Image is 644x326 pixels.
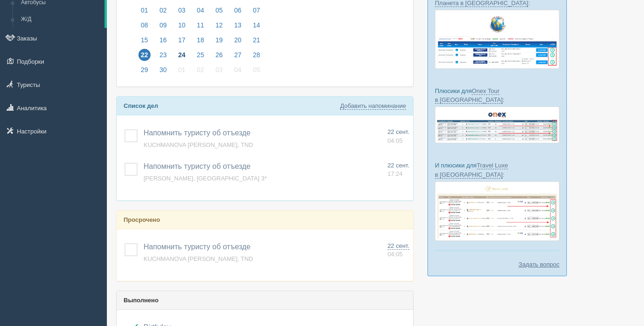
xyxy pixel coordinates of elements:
[144,255,253,262] a: KUCHMANOVA [PERSON_NAME], TND
[176,64,188,76] span: 01
[388,170,403,177] span: 17:24
[229,20,247,35] a: 13
[248,5,263,20] a: 07
[519,260,559,269] a: Задать вопрос
[173,5,191,20] a: 03
[192,65,210,80] a: 02
[213,64,225,76] span: 03
[213,34,225,46] span: 19
[232,64,244,76] span: 04
[435,10,559,68] img: new-planet-%D0%BF%D1%96%D0%B4%D0%B1%D1%96%D1%80%D0%BA%D0%B0-%D1%81%D1%80%D0%BC-%D0%B4%D0%BB%D1%8F...
[124,102,158,109] b: Список дел
[138,64,151,76] span: 29
[195,64,207,76] span: 02
[388,242,409,250] span: 22 сент.
[435,181,559,241] img: travel-luxe-%D0%BF%D0%BE%D0%B4%D0%B1%D0%BE%D1%80%D0%BA%D0%B0-%D1%81%D1%80%D0%BC-%D0%B4%D0%BB%D1%8...
[250,49,263,61] span: 28
[388,128,409,145] a: 22 сент. 04:05
[210,5,228,20] a: 05
[213,4,225,16] span: 05
[157,19,169,31] span: 09
[435,106,559,143] img: onex-tour-proposal-crm-for-travel-agency.png
[435,162,508,178] a: Travel Luxe в [GEOGRAPHIC_DATA]
[136,35,153,50] a: 15
[195,49,207,61] span: 25
[232,19,244,31] span: 13
[173,35,191,50] a: 17
[136,20,153,35] a: 08
[388,242,409,259] a: 22 сент. 04:05
[248,20,263,35] a: 14
[388,137,403,144] span: 04:05
[157,4,169,16] span: 02
[144,129,250,137] a: Напомнить туристу об отъезде
[192,20,210,35] a: 11
[192,50,210,65] a: 25
[229,5,247,20] a: 06
[232,4,244,16] span: 06
[138,4,151,16] span: 01
[192,35,210,50] a: 18
[213,49,225,61] span: 26
[154,35,172,50] a: 16
[176,34,188,46] span: 17
[136,65,153,80] a: 29
[173,65,191,80] a: 01
[213,19,225,31] span: 12
[124,216,160,223] b: Просрочено
[210,35,228,50] a: 19
[195,4,207,16] span: 04
[340,102,406,110] a: Добавить напоминание
[248,35,263,50] a: 21
[176,19,188,31] span: 10
[388,161,409,179] a: 22 сент. 17:24
[144,175,267,182] a: [PERSON_NAME], [GEOGRAPHIC_DATA] 3*
[250,19,263,31] span: 14
[138,34,151,46] span: 15
[210,50,228,65] a: 26
[17,11,105,28] a: Ж/Д
[388,251,403,258] span: 04:05
[229,35,247,50] a: 20
[210,65,228,80] a: 03
[192,5,210,20] a: 04
[138,49,151,61] span: 22
[157,34,169,46] span: 16
[144,141,253,148] a: KUCHMANOVA [PERSON_NAME], TND
[124,297,158,304] b: Выполнено
[138,19,151,31] span: 08
[388,128,409,135] span: 22 сент.
[176,49,188,61] span: 24
[176,4,188,16] span: 03
[229,50,247,65] a: 27
[250,64,263,76] span: 05
[210,20,228,35] a: 12
[248,65,263,80] a: 05
[173,20,191,35] a: 10
[154,20,172,35] a: 09
[435,161,559,179] p: И плюсики для :
[229,65,247,80] a: 04
[157,49,169,61] span: 23
[144,162,250,170] a: Напомнить туристу об отъезде
[154,5,172,20] a: 02
[157,64,169,76] span: 30
[435,86,559,104] p: Плюсики для :
[173,50,191,65] a: 24
[136,5,153,20] a: 01
[388,162,409,169] span: 22 сент.
[250,34,263,46] span: 21
[248,50,263,65] a: 28
[250,4,263,16] span: 07
[144,243,250,251] a: Напомнить туристу об отъезде
[154,50,172,65] a: 23
[136,50,153,65] a: 22
[195,19,207,31] span: 11
[232,34,244,46] span: 20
